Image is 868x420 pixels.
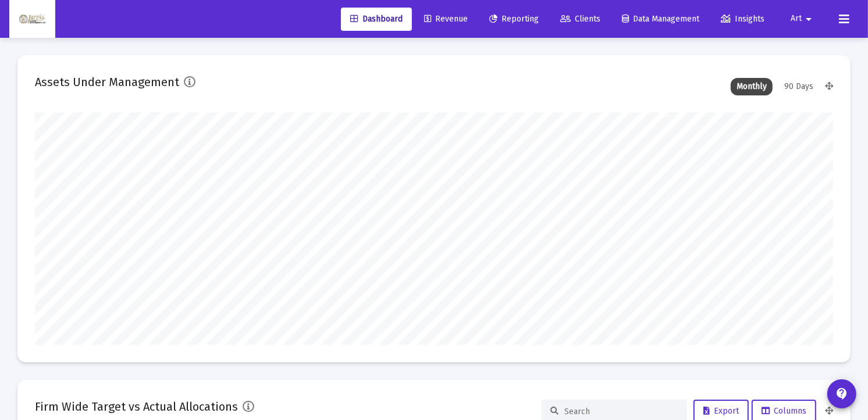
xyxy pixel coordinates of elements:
a: Data Management [613,8,709,31]
a: Revenue [415,8,477,31]
a: Clients [551,8,610,31]
span: Export [703,406,739,416]
mat-icon: contact_support [835,387,849,401]
mat-icon: arrow_drop_down [802,8,816,31]
span: Dashboard [350,14,403,24]
span: Insights [721,14,764,24]
a: Dashboard [341,8,412,31]
div: 90 Days [778,78,819,95]
span: Columns [762,406,806,416]
h2: Assets Under Management [35,73,179,91]
a: Insights [712,8,774,31]
span: Revenue [424,14,468,24]
h2: Firm Wide Target vs Actual Allocations [35,397,238,416]
div: Monthly [731,78,773,95]
span: Data Management [622,14,699,24]
button: Art [777,7,830,30]
input: Search [564,407,678,417]
span: Reporting [489,14,539,24]
span: Art [791,14,802,24]
img: Dashboard [18,8,47,31]
a: Reporting [480,8,548,31]
span: Clients [560,14,600,24]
